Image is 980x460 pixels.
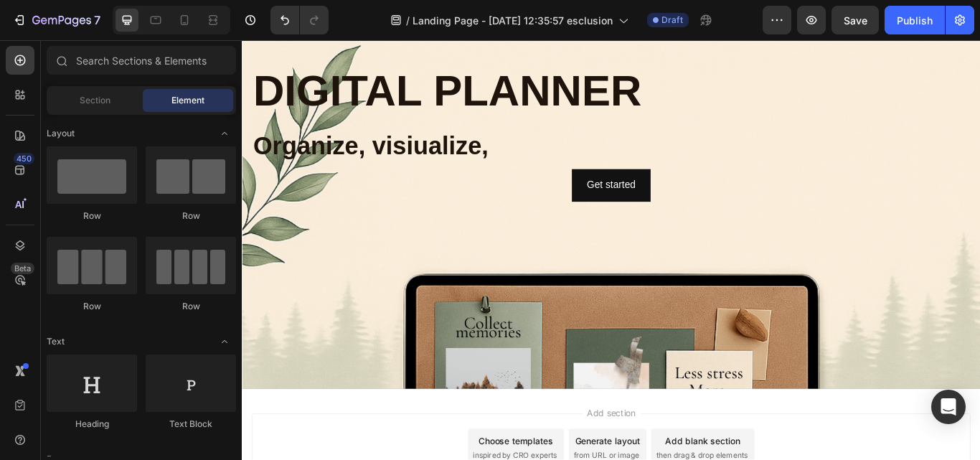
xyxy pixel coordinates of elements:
[47,210,137,222] div: Row
[661,14,683,27] span: Draft
[11,263,34,274] div: Beta
[885,6,945,34] button: Publish
[47,418,137,431] div: Heading
[6,6,107,34] button: 7
[146,210,236,222] div: Row
[47,46,236,75] input: Search Sections & Elements
[213,122,236,145] span: Toggle open
[897,13,933,28] div: Publish
[385,151,476,189] button: Get started
[47,127,75,140] span: Layout
[844,14,867,27] span: Save
[413,13,613,28] span: Landing Page - [DATE] 12:35:57 esclusion
[406,13,410,28] span: /
[171,94,204,107] span: Element
[397,428,465,443] span: Add section
[831,6,879,34] button: Save
[402,159,458,180] div: Get started
[14,153,34,164] div: 450
[47,300,137,313] div: Row
[47,335,65,348] span: Text
[11,25,849,93] h2: DIGITAL PLANNER
[94,11,100,29] p: 7
[13,98,848,149] p: Organize, visiualize,
[270,6,329,34] div: Undo/Redo
[213,330,236,353] span: Toggle open
[80,94,110,107] span: Section
[931,390,966,424] div: Open Intercom Messenger
[242,40,980,460] iframe: Design area
[146,300,236,313] div: Row
[146,418,236,431] div: Text Block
